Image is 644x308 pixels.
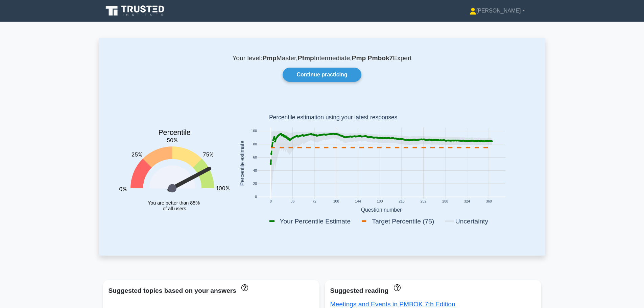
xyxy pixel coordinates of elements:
[330,285,536,296] div: Suggested reading
[253,156,257,160] text: 60
[453,4,541,18] a: [PERSON_NAME]
[290,200,294,204] text: 36
[262,54,277,62] b: Pmp
[399,200,405,204] text: 216
[361,207,402,213] text: Question number
[355,200,361,204] text: 144
[148,200,200,206] tspan: You are better than 85%
[312,200,316,204] text: 72
[253,169,257,173] text: 40
[392,284,400,291] a: These concepts have been answered less than 50% correct. The guides disapear when you answer ques...
[420,200,426,204] text: 252
[442,200,448,204] text: 288
[109,285,314,296] div: Suggested topics based on your answers
[163,206,186,211] tspan: of all users
[330,301,455,308] a: Meetings and Events in PMBOK 7th Edition
[239,141,245,186] text: Percentile estimate
[486,200,492,204] text: 360
[298,54,314,62] b: Pfmp
[283,68,361,82] a: Continue practicing
[269,200,271,204] text: 0
[251,129,257,133] text: 100
[377,200,383,204] text: 180
[158,129,191,137] text: Percentile
[269,114,397,121] text: Percentile estimation using your latest responses
[352,54,393,62] b: Pmp Pmbok7
[115,54,529,62] p: Your level: Master, Intermediate, Expert
[255,195,257,199] text: 0
[240,284,248,291] a: These topics have been answered less than 50% correct. Topics disapear when you answer questions ...
[253,182,257,186] text: 20
[464,200,470,204] text: 324
[253,143,257,146] text: 80
[333,200,339,204] text: 108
